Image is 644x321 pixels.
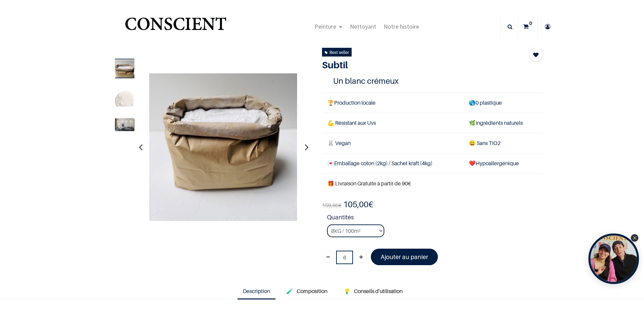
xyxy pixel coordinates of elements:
span: 😄 S [469,140,480,146]
a: Ajouter [355,251,367,263]
div: Tolstoy bubble widget [588,234,639,284]
span: 🐰 Vegan [327,140,351,146]
font: 🎁 Livraison Gratuite à partir de 90€ [327,180,411,187]
td: ans TiO2 [463,133,543,153]
span: Conseils d'utilisation [354,288,402,294]
img: Conscient [124,13,228,40]
span: € [322,202,342,209]
span: 🧪 [286,288,293,294]
span: 🌎 [469,99,476,106]
td: Emballage coton (2kg) / Sachet kraft (4kg) [322,153,463,174]
td: Ingrédients naturels [463,113,543,133]
a: Logo of Conscient [124,13,228,40]
span: 105,00 [343,200,368,209]
h4: Un blanc crémeux [333,76,532,86]
img: Product image [112,89,137,114]
td: Production locale [322,93,463,113]
div: Close Tolstoy widget [631,234,638,242]
td: 0 plastique [463,93,543,113]
span: 💡 [344,288,350,294]
img: Product image [112,60,137,85]
span: Composition [297,288,327,294]
span: Notre histoire [384,23,419,30]
b: € [343,200,373,209]
span: 🌿 [469,119,476,126]
a: 0 [518,15,537,38]
div: Open Tolstoy [588,234,639,284]
span: 🏆 [327,99,334,106]
span: 💌 [327,160,334,167]
span: Nettoyant [350,23,376,30]
button: Add to wishlist [529,48,543,61]
img: Product image [149,73,297,221]
span: Add to wishlist [533,51,539,59]
a: Peinture [311,15,346,38]
h1: Subtil [322,59,510,71]
img: Product image [112,118,137,131]
span: Description [243,288,270,294]
iframe: Tidio Chat [609,278,641,309]
sup: 0 [527,20,534,27]
div: Open Tolstoy widget [588,234,639,284]
td: ❤️Hypoallergénique [463,153,543,174]
a: Supprimer [322,251,334,263]
a: Ajouter au panier [371,249,438,265]
span: Peinture [315,23,336,30]
strong: Quantités [327,213,543,224]
span: 💪 Résistant aux Uvs [327,119,376,126]
font: Ajouter au panier [381,253,428,260]
div: Best seller [325,48,349,56]
span: 159,60 [322,202,339,209]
